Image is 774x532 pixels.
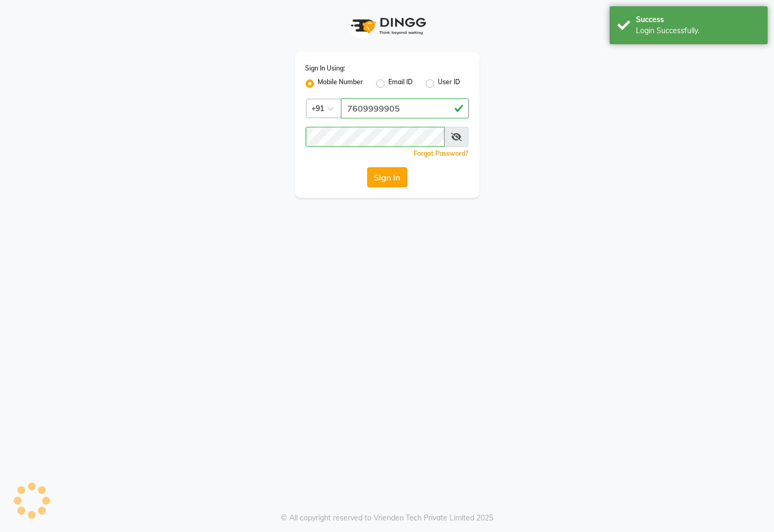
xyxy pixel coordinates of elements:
[636,25,760,36] div: Login Successfully.
[389,77,413,90] label: Email ID
[414,149,469,157] a: Forgot Password?
[318,77,364,90] label: Mobile Number
[341,98,469,118] input: Username
[345,11,429,42] img: logo1.svg
[367,167,407,187] button: Sign In
[636,14,760,25] div: Success
[438,77,461,90] label: User ID
[306,127,445,147] input: Username
[306,64,346,73] label: Sign In Using:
